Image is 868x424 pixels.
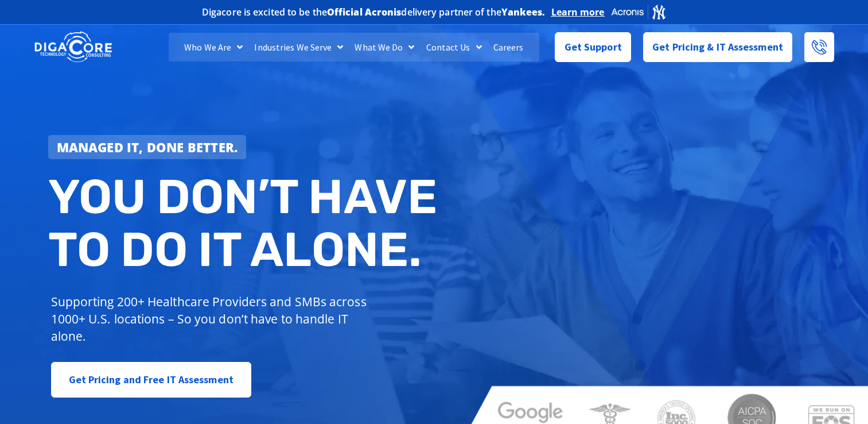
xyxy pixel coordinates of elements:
[610,3,667,20] img: Acronis
[248,33,349,61] a: Industries We Serve
[169,33,540,61] nav: Menu
[48,171,443,276] h2: You don’t have to do IT alone.
[51,293,372,345] p: Supporting 200+ Healthcare Providers and SMBs across 1000+ U.S. locations – So you don’t have to ...
[327,6,402,18] b: Official Acronis
[69,368,233,391] span: Get Pricing and Free IT Assessment
[34,30,112,64] img: DigaCore Technology Consulting
[643,32,792,62] a: Get Pricing & IT Assessment
[501,6,546,18] b: Yankees.
[178,33,248,61] a: Who We Are
[349,33,420,61] a: What We Do
[421,33,488,61] a: Contact Us
[555,32,631,62] a: Get Support
[57,138,238,156] strong: Managed IT, done better.
[202,7,546,17] h2: Digacore is excited to be the delivery partner of the
[48,135,247,159] a: Managed IT, done better.
[652,36,783,59] span: Get Pricing & IT Assessment
[488,33,530,61] a: Careers
[551,6,605,18] a: Learn more
[51,362,251,398] a: Get Pricing and Free IT Assessment
[565,36,622,59] span: Get Support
